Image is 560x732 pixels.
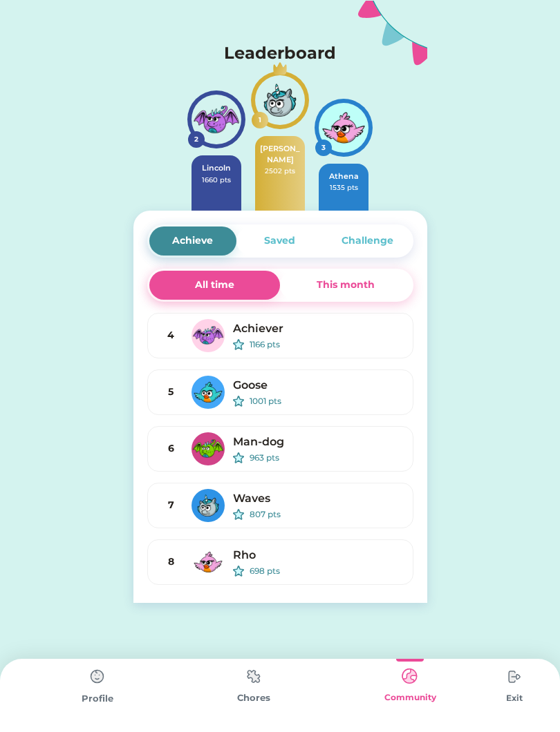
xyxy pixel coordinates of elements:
img: interface-favorite-star--reward-rating-rate-social-star-media-favorite-like-stars.svg [233,396,244,407]
div: Athena [323,171,364,182]
img: MFN-Bird-Pink.svg [319,103,368,153]
img: Group.svg [358,1,427,66]
div: All time [195,278,234,292]
img: type%3Dchores%2C%20state%3Ddefault.svg [240,663,268,690]
div: 1 [254,115,265,125]
img: interface-favorite-star--reward-rating-rate-social-star-media-favorite-like-stars.svg [233,566,244,577]
img: MFN-Unicorn-Gray.svg [255,75,305,125]
div: 963 pts [250,452,402,464]
div: 4 [159,328,183,343]
img: interface-favorite-star--reward-rating-rate-social-star-media-favorite-like-stars.svg [233,509,244,520]
div: 698 pts [250,565,402,577]
img: interface-favorite-star--reward-rating-rate-social-star-media-favorite-like-stars.svg [233,452,244,463]
img: interface-favorite-star--reward-rating-rate-social-star-media-favorite-like-stars.svg [233,339,244,350]
img: MFN-Bird-Pink.svg [192,546,225,579]
div: 1535 pts [323,182,364,193]
div: Profile [19,692,176,706]
div: 2 [191,134,202,144]
div: 7 [159,498,183,512]
div: Community [332,691,488,704]
div: Achieve [172,233,213,248]
img: MFN-Unicorn-Gray.svg [192,489,225,522]
img: MFN-Dragon-Purple.svg [192,95,241,144]
div: Exit [488,692,541,704]
img: interface-award-crown--reward-social-rating-media-queen-vip-king-crown.svg [273,61,287,75]
div: Goose [233,377,402,394]
div: Man-dog [233,434,402,450]
div: [PERSON_NAME] [259,143,301,166]
h4: Leaderboard [224,41,336,66]
div: Saved [264,233,295,248]
div: 1001 pts [250,395,402,407]
div: Rho [233,547,402,564]
div: 6 [159,441,183,456]
img: type%3Dchores%2C%20state%3Ddefault.svg [501,663,528,691]
div: Chores [176,691,332,705]
div: 2502 pts [259,166,301,176]
img: MFN-Bird-Blue.svg [192,376,225,409]
div: Lincoln [196,162,237,175]
img: type%3Dchores%2C%20state%3Ddefault.svg [84,663,111,691]
div: This month [317,278,375,292]
img: MFN-Dragon-Purple.svg [192,319,225,352]
div: 1166 pts [250,338,402,351]
div: 8 [159,555,183,569]
div: Achiever [233,320,402,337]
img: MFN-Dragon-Green.svg [192,432,225,465]
img: type%3Dkids%2C%20state%3Dselected.svg [396,663,424,690]
div: 1660 pts [196,175,237,185]
div: 5 [159,385,183,399]
div: 3 [318,142,329,153]
div: Waves [233,490,402,507]
div: Challenge [342,233,393,248]
div: 807 pts [250,508,402,521]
